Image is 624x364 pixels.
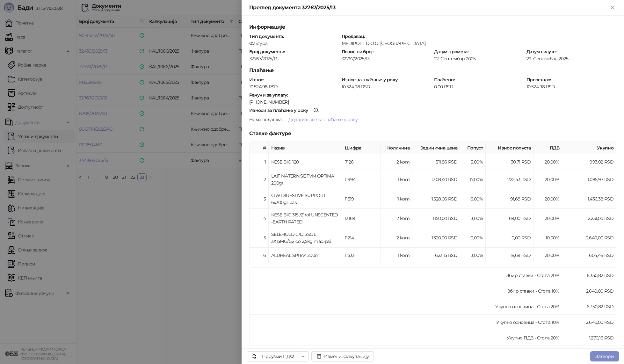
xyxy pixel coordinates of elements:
button: Додај износе за плаћање у року [283,114,363,125]
th: Попуст [460,142,486,154]
strong: Преостало : [526,77,551,83]
td: 264,00 RSD [562,346,616,361]
td: Укупно основица - Стопа 10% [250,315,562,330]
strong: : [249,107,319,113]
td: 3,00% [460,248,486,263]
div: . [249,114,617,125]
td: 6,00% [460,189,486,209]
strong: Плаћено : [434,77,454,83]
div: LAIT MATERNISE TVM OPTIMA 200gr [271,172,339,186]
strong: Тип документа : [249,33,284,39]
td: 2.640,00 RSD [562,283,616,299]
td: 1.320,00 RSD [412,228,460,248]
strong: Износ за плаћање у року : [342,77,398,83]
td: 6 [250,248,269,263]
div: 32767/2025/13 [249,56,340,62]
td: 2.231,00 RSD [562,209,616,228]
div: 29. Септембар 2025. [526,56,617,62]
div: Преузми ПДФ [262,353,294,359]
div: Преглед документа 32767/2025/13 [249,4,609,11]
td: 1.528,06 RSD [412,189,460,209]
td: Укупно основица - Стопа 20% [250,299,562,315]
td: 1 [250,154,269,170]
td: 2.640,00 RSD [562,315,616,330]
td: 0,00% [460,228,486,248]
h5: Ставке фактуре [249,130,616,137]
th: ПДВ [533,142,562,154]
div: MEDIPORT D.O.O. [GEOGRAPHIC_DATA] [341,40,616,46]
button: Close [609,4,616,11]
td: 1.150,00 RSD [412,209,460,228]
td: 1.308,40 RSD [412,170,460,189]
th: Укупно [562,142,616,154]
button: Измени калкулацију [311,351,374,361]
div: [PHONE_NUMBER] [249,99,616,105]
td: 2 kom [381,228,412,248]
div: ALUHEAL SPRAY 200ml [271,252,339,259]
th: Износ попуста [486,142,533,154]
td: 993,02 RSD [562,154,616,170]
div: KESE BIO 120 [271,158,339,165]
th: Количина [381,142,412,154]
td: 2 kom [381,154,412,170]
td: 4 [250,209,269,228]
td: 3,00% [460,209,486,228]
td: 69,00 RSD [486,209,533,228]
td: 6.350,82 RSD [562,268,616,283]
td: 623,15 RSD [412,248,460,263]
span: 20,00 % [545,252,559,258]
strong: Рачуни за уплату : [249,92,288,98]
td: 1.436,38 RSD [562,189,616,209]
div: 0,00 RSD [433,84,525,90]
td: 13169 [342,209,381,228]
strong: Продавац : [342,33,365,39]
div: 10.524,98 RSD [341,84,432,90]
td: 0,00 RSD [486,228,533,248]
th: Назив [269,142,342,154]
td: Укупно ПДВ - Стопа 20% [250,330,562,346]
td: 2 kom [381,209,412,228]
div: KESE BIO 315 /21rol UNSCENTED -EARTH RATED [271,211,339,225]
div: 22. Септембар 2025. [433,56,525,62]
strong: Датум валуте : [526,49,556,55]
div: 10.524,98 RSD [526,84,617,90]
td: 11214 [342,228,381,248]
div: CIW DIGESTIVE SUPPORT 6x300gr pak. [271,192,339,206]
td: 2.640,00 RSD [562,228,616,248]
strong: Број документа : [249,49,285,55]
td: 18,69 RSD [486,248,533,263]
td: 2 [250,170,269,189]
h5: Плаћање [249,67,616,74]
td: 1 kom [381,170,412,189]
td: Збир ставки - Стопа 10% [250,283,562,299]
td: 7126 [342,154,381,170]
td: 1 kom [381,248,412,263]
span: 20,00 % [545,159,559,165]
td: 1.085,97 RSD [562,170,616,189]
td: Укупно ПДВ - Стопа 10% [250,346,562,361]
td: 1.270,16 RSD [562,330,616,346]
a: Преузми ПДФ [247,351,299,361]
td: 3,00% [460,154,486,170]
td: 5 [250,228,269,248]
td: Збир ставки - Стопа 20% [250,268,562,283]
td: 30,71 RSD [486,154,533,170]
th: Шифра [342,142,381,154]
strong: Износ : [249,77,264,83]
span: 10,00 % [546,235,559,241]
div: SELEHOLD C/D SSOL 3X15MG/0,2 do 2,5kg mac.-psi [271,231,339,245]
td: 6.350,82 RSD [562,299,616,315]
td: 11519 [342,189,381,209]
td: 3 [250,189,269,209]
div: 32767/2025/13 [341,56,431,62]
td: 91,68 RSD [486,189,533,209]
th: Јединична цена [412,142,460,154]
td: 11994 [342,170,381,189]
th: # [250,142,269,154]
span: 20,00 % [545,196,559,202]
div: Износи за плаћање у року [249,108,308,113]
td: 222,43 RSD [486,170,533,189]
td: 604,46 RSD [562,248,616,263]
td: 1 kom [381,189,412,209]
span: 20,00 % [545,177,559,182]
